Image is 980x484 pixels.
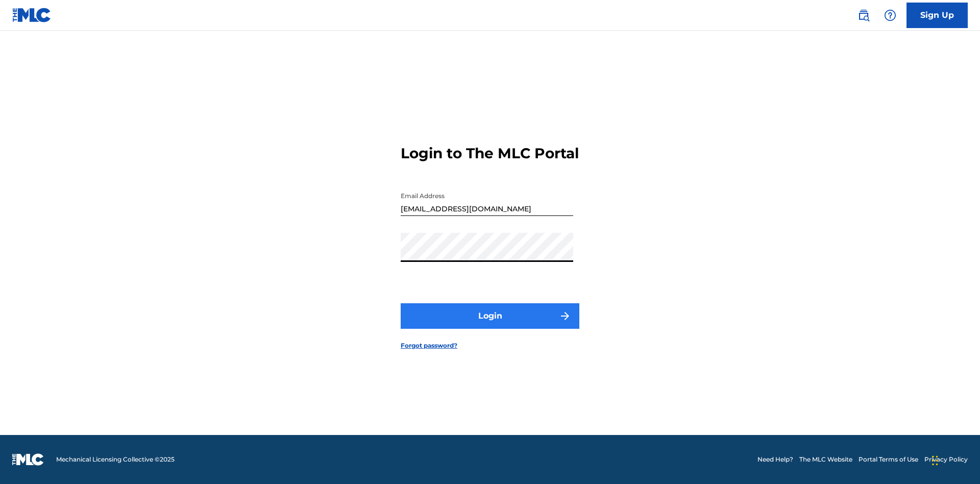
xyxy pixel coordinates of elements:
[757,455,793,464] a: Need Help?
[859,455,918,464] a: Portal Terms of Use
[12,453,44,466] img: logo
[799,455,852,464] a: The MLC Website
[929,435,980,484] iframe: Chat Widget
[56,455,175,464] span: Mechanical Licensing Collective © 2025
[401,144,579,162] h3: Login to The MLC Portal
[12,8,52,22] img: MLC Logo
[906,3,968,28] a: Sign Up
[884,9,896,21] img: help
[401,341,457,350] a: Forgot password?
[559,310,571,322] img: f7272a7cc735f4ea7f67.svg
[853,5,874,26] a: Public Search
[401,303,579,329] button: Login
[932,445,938,476] div: Drag
[880,5,900,26] div: Help
[857,9,870,21] img: search
[924,455,968,464] a: Privacy Policy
